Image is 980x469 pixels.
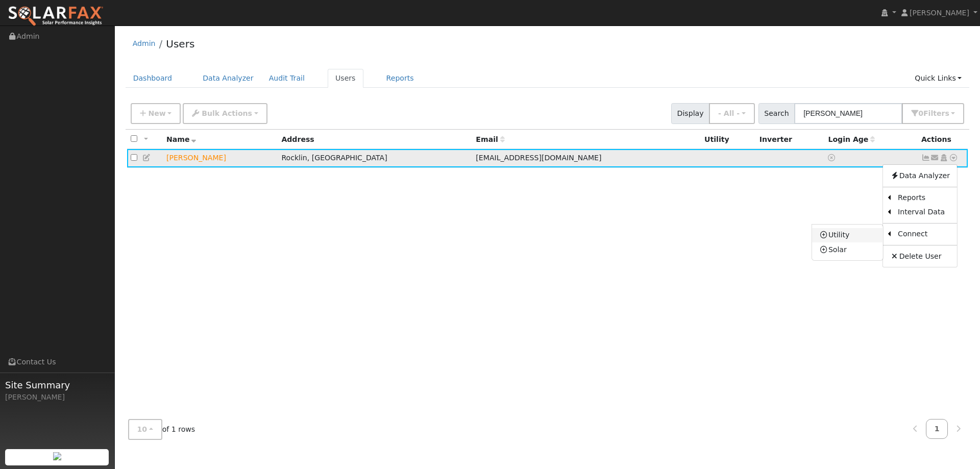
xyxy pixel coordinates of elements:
button: 10 [128,419,162,440]
span: Site Summary [5,378,109,392]
div: Utility [704,134,752,145]
img: retrieve [53,452,61,460]
a: Delete User [883,249,957,263]
span: [EMAIL_ADDRESS][DOMAIN_NAME] [476,154,601,162]
span: Email [476,135,504,143]
a: No login access [828,154,837,162]
span: of 1 rows [128,419,195,440]
div: Actions [921,134,964,145]
a: Audit Trail [261,69,312,88]
button: 0Filters [902,103,964,124]
input: Search [794,103,902,124]
a: Login As [939,154,948,162]
a: Dashboard [126,69,180,88]
a: Not connected [921,154,930,162]
a: Quick Links [907,69,969,88]
button: - All - [709,103,755,124]
span: Filter [923,109,949,117]
button: Bulk Actions [183,103,267,124]
td: Lead [163,149,278,168]
a: Solar [812,242,883,257]
div: Address [281,134,469,145]
span: Search [758,103,795,124]
span: s [945,109,949,117]
a: Other actions [949,153,958,163]
span: Bulk Actions [202,109,252,117]
a: 1 [926,419,948,439]
a: Admin [133,39,156,47]
span: Days since last login [828,135,875,143]
span: 10 [137,425,148,433]
a: Utility [812,228,883,242]
button: New [131,103,181,124]
a: Edit User [142,154,152,162]
span: Name [166,135,197,143]
div: [PERSON_NAME] [5,392,109,403]
a: yasminseropian@gmail.com [930,153,940,163]
a: Connect [891,227,957,241]
a: Data Analyzer [883,168,957,183]
img: SolarFax [8,6,104,27]
a: Reports [891,191,957,205]
span: Display [671,103,709,124]
a: Users [328,69,363,88]
span: New [148,109,165,117]
a: Interval Data [891,205,957,219]
td: Rocklin, [GEOGRAPHIC_DATA] [278,149,472,168]
span: [PERSON_NAME] [910,9,969,17]
div: Inverter [759,134,821,145]
a: Data Analyzer [195,69,261,88]
a: Users [166,38,194,50]
a: Reports [379,69,422,88]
